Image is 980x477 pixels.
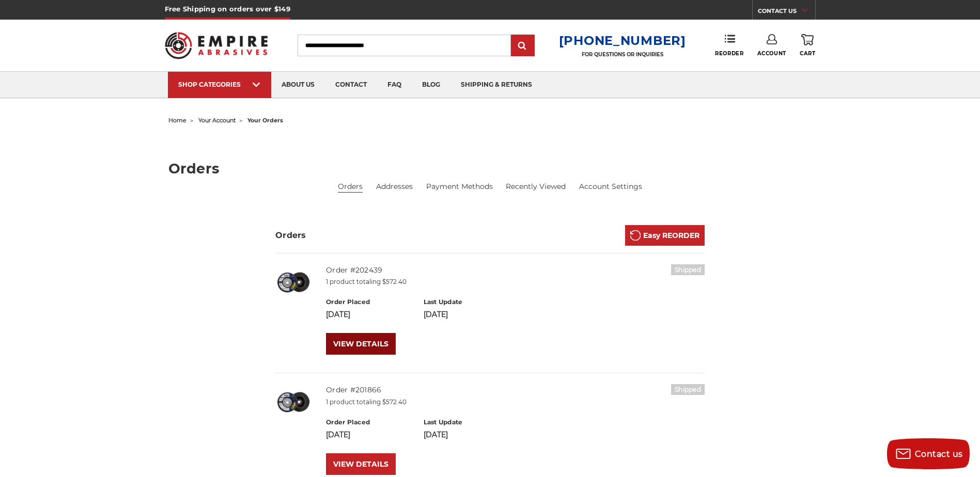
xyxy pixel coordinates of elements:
h1: Orders [168,162,812,176]
img: Empire Abrasives [165,25,268,66]
a: Recently Viewed [506,181,566,192]
span: Reorder [715,50,743,57]
p: 1 product totaling $572.40 [326,397,705,407]
a: Cart [800,34,815,57]
input: Submit [512,36,533,56]
p: 1 product totaling $572.40 [326,277,705,287]
img: high density flap disc with screw hub [275,384,312,420]
span: [DATE] [326,430,350,439]
h6: Shipped [671,264,705,275]
h6: Last Update [424,418,510,427]
p: FOR QUESTIONS OR INQUIRIES [559,51,686,58]
a: Reorder [715,34,743,56]
h6: Order Placed [326,418,412,427]
h3: Orders [275,229,306,242]
span: Account [757,50,786,57]
a: Order #201866 [326,385,381,394]
a: Easy REORDER [625,225,705,246]
a: your account [198,117,236,124]
span: Cart [800,50,815,57]
a: Account Settings [579,181,642,192]
div: SHOP CATEGORIES [178,81,261,88]
a: VIEW DETAILS [326,333,396,355]
span: [DATE] [424,430,448,439]
a: contact [325,72,377,98]
span: [DATE] [326,310,350,319]
span: your orders [247,117,283,124]
span: Contact us [915,449,963,459]
a: about us [271,72,325,98]
a: shipping & returns [450,72,542,98]
h6: Shipped [671,384,705,395]
a: home [168,117,186,124]
h6: Last Update [424,297,510,307]
a: CONTACT US [758,5,815,20]
a: Order #202439 [326,265,382,275]
img: high density flap disc with screw hub [275,264,312,300]
a: [PHONE_NUMBER] [559,33,686,48]
a: Addresses [376,181,413,192]
a: Payment Methods [426,181,493,192]
li: Orders [338,181,363,193]
button: Contact us [887,438,970,469]
a: blog [412,72,450,98]
a: faq [377,72,412,98]
span: [DATE] [424,310,448,319]
h6: Order Placed [326,297,412,307]
a: VIEW DETAILS [326,453,396,475]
